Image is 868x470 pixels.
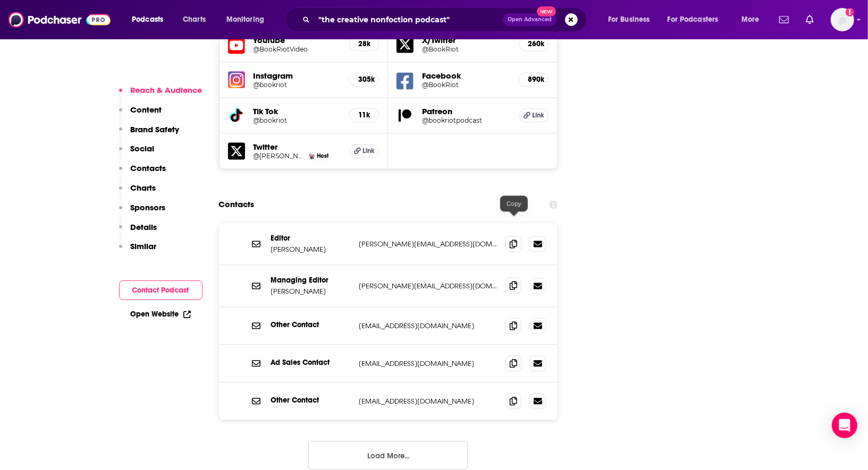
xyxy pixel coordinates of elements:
[132,12,163,27] span: Podcasts
[271,321,351,330] p: Other Contact
[500,196,528,212] div: Copy
[119,105,162,124] button: Content
[119,124,180,144] button: Brand Safety
[254,46,341,54] a: @BookRiotVideo
[422,117,510,125] a: @bookriotpodcast
[119,280,203,300] button: Contact Podcast
[359,282,498,291] p: [PERSON_NAME][EMAIL_ADDRESS][DOMAIN_NAME]
[775,11,793,29] a: Show notifications dropdown
[176,11,212,28] a: Charts
[226,12,264,27] span: Monitoring
[119,241,157,261] button: Similar
[295,7,597,32] div: Search podcasts, credits, & more...
[528,40,540,49] h5: 260k
[359,322,498,331] p: [EMAIL_ADDRESS][DOMAIN_NAME]
[317,153,328,160] span: Host
[131,202,166,212] p: Sponsors
[422,71,510,81] h5: Facebook
[503,13,557,26] button: Open AdvancedNew
[271,276,351,285] p: Managing Editor
[254,36,341,46] h5: Youtube
[741,12,760,27] span: More
[358,111,370,120] h5: 11k
[349,144,379,158] a: Link
[831,8,854,31] span: Logged in as BogaardsPR
[831,8,854,31] button: Show profile menu
[254,107,341,117] h5: Tik Tok
[219,11,278,28] button: open menu
[422,46,510,54] a: @BookRiot
[832,413,857,438] div: Open Intercom Messenger
[802,11,818,29] a: Show notifications dropdown
[661,11,734,28] button: open menu
[271,287,351,296] p: [PERSON_NAME]
[314,11,503,28] input: Search podcasts, credits, & more...
[608,12,650,27] span: For Business
[271,234,351,243] p: Editor
[9,10,111,30] img: Podchaser - Follow, Share and Rate Podcasts
[532,112,544,120] span: Link
[359,397,498,406] p: [EMAIL_ADDRESS][DOMAIN_NAME]
[254,117,341,125] a: @bookriot
[131,310,191,319] a: Open Website
[119,85,203,105] button: Reach & Audience
[228,72,245,89] img: iconImage
[131,163,166,173] p: Contacts
[124,11,177,28] button: open menu
[183,12,206,27] span: Charts
[537,6,556,16] span: New
[308,441,468,470] button: Load More...
[131,124,180,134] p: Brand Safety
[422,36,510,46] h5: X/Twitter
[422,107,510,117] h5: Patreon
[119,222,157,242] button: Details
[668,12,719,27] span: For Podcasters
[131,241,157,251] p: Similar
[271,358,351,368] p: Ad Sales Contact
[131,143,155,153] p: Social
[358,75,370,84] h5: 305k
[131,183,156,193] p: Charts
[271,396,351,405] p: Other Contact
[131,85,203,95] p: Reach & Audience
[254,152,305,160] a: @[PERSON_NAME]
[734,11,773,28] button: open menu
[422,81,510,89] a: @BookRiot
[119,183,156,202] button: Charts
[359,360,498,369] p: [EMAIL_ADDRESS][DOMAIN_NAME]
[359,240,498,249] p: [PERSON_NAME][EMAIL_ADDRESS][DOMAIN_NAME]
[508,17,552,22] span: Open Advanced
[119,202,166,222] button: Sponsors
[219,195,255,215] h2: Contacts
[119,143,155,163] button: Social
[831,8,854,31] img: User Profile
[131,105,162,115] p: Content
[846,8,854,16] svg: Add a profile image
[254,81,341,89] a: @bookriot
[601,11,663,28] button: open menu
[254,71,341,81] h5: Instagram
[519,109,549,123] a: Link
[528,75,540,84] h5: 890k
[271,245,351,254] p: [PERSON_NAME]
[309,153,315,159] img: Rebecca Schinsky
[119,163,166,183] button: Contacts
[131,222,157,232] p: Details
[363,147,375,156] span: Link
[358,40,370,49] h5: 28k
[254,142,341,152] h5: Twitter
